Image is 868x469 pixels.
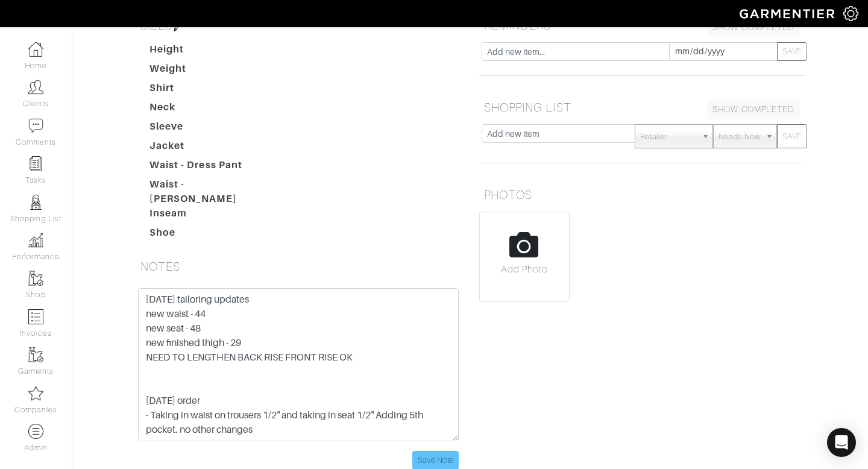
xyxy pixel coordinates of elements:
[140,100,278,119] dt: Neck
[707,100,800,119] a: SHOW COMPLETED
[140,119,278,139] dt: Sleeve
[734,3,843,24] img: garmentier-logo-header-white-b43fb05a5012e4ada735d5af1a66efaba907eab6374d6393d1fbf88cb4ef424d.png
[28,156,43,171] img: reminder-icon-8004d30b9f0a5d33ae49ab947aed9ed385cf756f9e5892f1edd6e32f2345188e.png
[719,125,761,149] span: Needs Now
[140,42,278,61] dt: Height
[482,124,635,143] input: Add new item
[28,271,43,286] img: garments-icon-b7da505a4dc4fd61783c78ac3ca0ef83fa9d6f193b1c9dc38574b1d14d53ca28.png
[136,254,461,279] h5: NOTES
[140,206,278,225] dt: Inseam
[28,424,43,439] img: custom-products-icon-6973edde1b6c6774590e2ad28d3d057f2f42decad08aa0e48061009ba2575b3a.png
[28,386,43,401] img: companies-icon-14a0f246c7e91f24465de634b560f0151b0cc5c9ce11af5fac52e6d7d6371812.png
[140,225,278,245] dt: Shoe
[140,81,278,100] dt: Shirt
[140,177,278,206] dt: Waist - [PERSON_NAME]
[28,195,43,210] img: stylists-icon-eb353228a002819b7ec25b43dbf5f0378dd9e0616d9560372ff212230b889e62.png
[707,18,800,37] a: SHOW COMPLETED
[140,139,278,158] dt: Jacket
[843,6,858,21] img: gear-icon-white-bd11855cb880d31180b6d7d6211b90ccbf57a29d726f0c71d8c61bd08dd39cc2.png
[28,347,43,362] img: garments-icon-b7da505a4dc4fd61783c78ac3ca0ef83fa9d6f193b1c9dc38574b1d14d53ca28.png
[777,124,807,148] button: SAVE
[138,288,459,441] textarea: [DATE] order - Taking in waist on trousers 1/2" and taking in seat 1/2" Adding 5th pocket. no oth...
[140,61,278,81] dt: Weight
[640,125,697,149] span: Retailer
[479,183,805,207] h5: PHOTOS
[28,309,43,324] img: orders-icon-0abe47150d42831381b5fb84f609e132dff9fe21cb692f30cb5eec754e2cba89.png
[479,95,805,119] h5: SHOPPING LIST
[28,80,43,95] img: clients-icon-6bae9207a08558b7cb47a8932f037763ab4055f8c8b6bfacd5dc20c3e0201464.png
[28,42,43,57] img: dashboard-icon-dbcd8f5a0b271acd01030246c82b418ddd0df26cd7fceb0bd07c9910d44c42f6.png
[827,428,856,457] div: Open Intercom Messenger
[140,158,278,177] dt: Waist - Dress Pant
[482,42,670,61] input: Add new item...
[777,42,807,61] button: SAVE
[28,118,43,133] img: comment-icon-a0a6a9ef722e966f86d9cbdc48e553b5cf19dbc54f86b18d962a5391bc8f6eb6.png
[28,233,43,248] img: graph-8b7af3c665d003b59727f371ae50e7771705bf0c487971e6e97d053d13c5068d.png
